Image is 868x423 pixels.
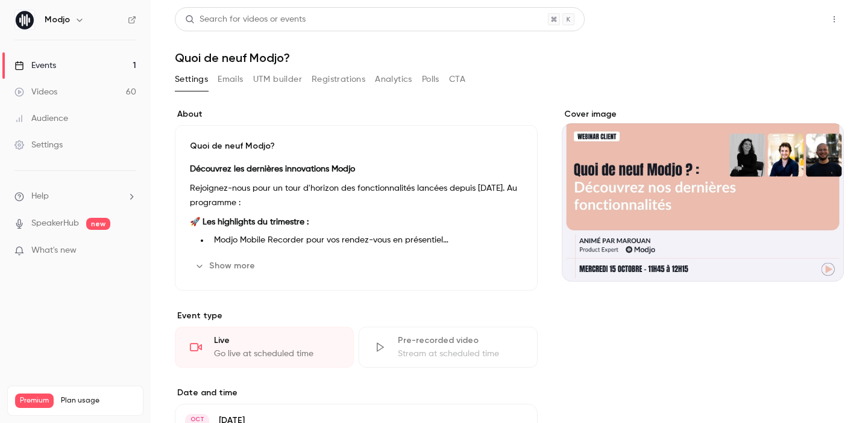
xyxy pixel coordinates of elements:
button: Emails [218,70,243,89]
div: Search for videos or events [185,13,306,26]
button: Show more [190,256,262,276]
div: Pre-recorded video [398,335,523,347]
button: CTA [449,70,465,89]
h1: Quoi de neuf Modjo? [175,51,844,65]
div: LiveGo live at scheduled time [175,327,354,368]
button: Analytics [375,70,412,89]
a: SpeakerHub [31,217,79,230]
button: UTM builder [253,70,302,89]
p: Rejoignez-nous pour un tour d'horizon des fonctionnalités lancées depuis [DATE]. Au programme : [190,181,523,210]
li: Modjo Mobile Recorder pour vos rendez-vous en présentiel [209,234,523,247]
span: Premium [15,394,54,408]
section: Cover image [562,108,844,282]
label: About [175,108,538,120]
img: Modjo [15,10,34,29]
span: Plan usage [61,396,136,406]
strong: 🚀 Les highlights du trimestre : [190,218,309,226]
div: Live [214,335,339,347]
div: Events [14,60,56,72]
button: Share [767,7,815,31]
div: Settings [14,139,63,151]
label: Date and time [175,387,538,399]
button: Polls [422,70,439,89]
strong: Découvrez les dernières innovations Modjo [190,165,355,173]
span: new [86,218,110,230]
div: Videos [14,86,57,98]
div: Stream at scheduled time [398,348,523,360]
div: Go live at scheduled time [214,348,339,360]
button: Settings [175,70,208,89]
p: Quoi de neuf Modjo? [190,140,523,152]
label: Cover image [562,108,844,120]
div: Pre-recorded videoStream at scheduled time [359,327,538,368]
p: Event type [175,310,538,322]
span: What's new [31,244,77,257]
div: Audience [14,113,68,125]
span: Help [31,190,49,203]
button: Registrations [312,70,365,89]
li: help-dropdown-opener [14,190,136,203]
h6: Modjo [45,14,70,26]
